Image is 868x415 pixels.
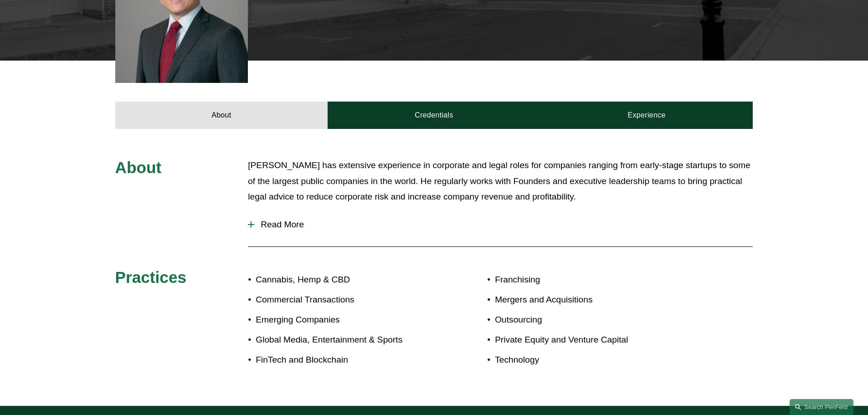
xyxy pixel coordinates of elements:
[248,213,753,236] button: Read More
[328,102,540,129] a: Credentials
[256,312,434,328] p: Emerging Companies
[256,292,434,308] p: Commercial Transactions
[256,272,434,288] p: Cannabis, Hemp & CBD
[790,399,853,415] a: Search this site
[495,352,700,368] p: Technology
[495,292,700,308] p: Mergers and Acquisitions
[256,352,434,368] p: FinTech and Blockchain
[115,102,328,129] a: About
[495,332,700,348] p: Private Equity and Venture Capital
[254,220,753,230] span: Read More
[256,332,434,348] p: Global Media, Entertainment & Sports
[115,268,187,286] span: Practices
[115,159,162,176] span: About
[540,102,753,129] a: Experience
[495,272,700,288] p: Franchising
[495,312,700,328] p: Outsourcing
[248,158,753,205] p: [PERSON_NAME] has extensive experience in corporate and legal roles for companies ranging from ea...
